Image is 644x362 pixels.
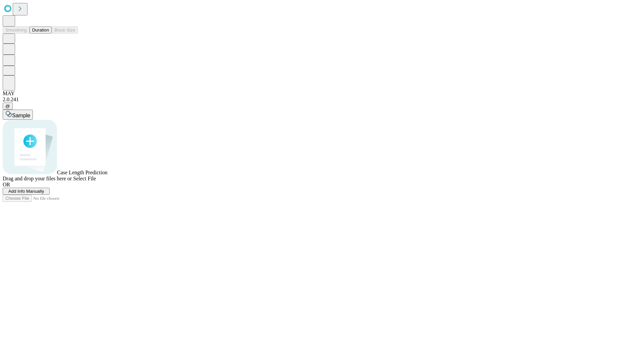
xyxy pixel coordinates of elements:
[73,176,96,181] span: Select File
[57,170,107,175] span: Case Length Prediction
[3,97,641,103] div: 2.0.241
[3,110,33,120] button: Sample
[3,182,10,187] span: OR
[30,26,52,34] button: Duration
[3,26,30,34] button: Smoothing
[3,188,50,195] button: Add Info Manually
[5,104,10,109] span: @
[8,189,44,194] span: Add Info Manually
[12,113,30,118] span: Sample
[52,26,78,34] button: Block Size
[3,103,13,110] button: @
[3,90,641,97] div: MAY
[3,176,72,181] span: Drag and drop your files here or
